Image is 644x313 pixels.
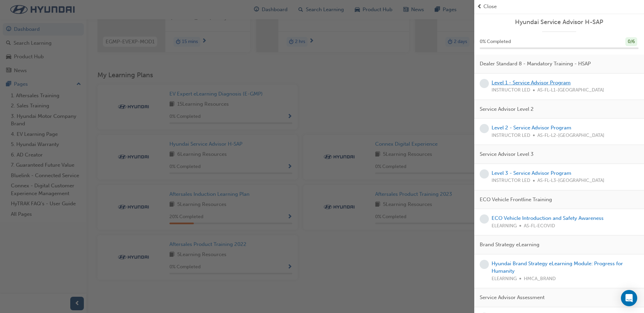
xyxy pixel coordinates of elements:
[492,132,530,140] span: INSTRUCTOR LED
[492,222,517,230] span: ELEARNING
[492,275,517,283] span: ELEARNING
[480,38,511,46] span: 0 % Completed
[480,79,489,88] span: learningRecordVerb_NONE-icon
[483,3,497,11] span: Close
[477,3,641,11] button: prev-iconClose
[625,37,637,46] div: 0 / 6
[537,132,604,140] span: AS-FL-L2-[GEOGRAPHIC_DATA]
[492,260,623,274] a: Hyundai Brand Strategy eLearning Module: Progress for Humanity
[492,125,571,131] a: Level 2 - Service Advisor Program
[524,222,555,230] span: AS-FL-ECOVID
[480,105,534,113] span: Service Advisor Level 2
[480,196,552,204] span: ECO Vehicle Frontline Training
[492,170,571,176] a: Level 3 - Service Advisor Program
[480,18,639,26] a: Hyundai Service Advisor H-SAP
[480,60,591,68] span: Dealer Standard 8 - Mandatory Training - HSAP
[480,214,489,224] span: learningRecordVerb_NONE-icon
[492,86,530,94] span: INSTRUCTOR LED
[477,3,482,11] span: prev-icon
[492,80,571,86] a: Level 1 - Service Advisor Program
[524,275,556,283] span: HMCA_BRAND
[480,260,489,269] span: learningRecordVerb_NONE-icon
[537,177,604,185] span: AS-FL-L3-[GEOGRAPHIC_DATA]
[480,150,534,158] span: Service Advisor Level 3
[492,177,530,185] span: INSTRUCTOR LED
[480,169,489,179] span: learningRecordVerb_NONE-icon
[492,215,604,221] a: ECO Vehicle Introduction and Safety Awareness
[480,294,545,301] span: Service Advisor Assessment
[537,86,604,94] span: AS-FL-L1-[GEOGRAPHIC_DATA]
[621,290,637,306] div: Open Intercom Messenger
[480,241,539,249] span: Brand Strategy eLearning
[480,124,489,133] span: learningRecordVerb_NONE-icon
